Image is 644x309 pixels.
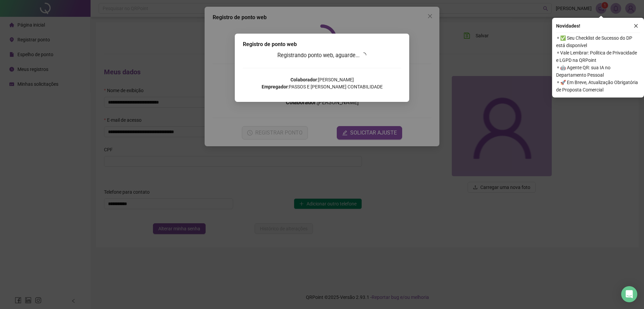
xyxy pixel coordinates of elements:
[634,24,638,28] span: close
[621,286,637,302] div: Open Intercom Messenger
[243,51,401,60] h3: Registrando ponto web, aguarde...
[556,34,640,49] span: ⚬ ✅ Seu Checklist de Sucesso do DP está disponível
[243,40,401,48] div: Registro de ponto web
[290,77,317,82] strong: Colaborador
[360,51,367,59] span: loading
[556,22,580,30] span: Novidades !
[556,64,640,79] span: ⚬ 🤖 Agente QR: sua IA no Departamento Pessoal
[262,84,288,89] strong: Empregador
[556,49,640,64] span: ⚬ Vale Lembrar: Política de Privacidade e LGPD na QRPoint
[243,76,401,90] p: : [PERSON_NAME] : PASSOS E [PERSON_NAME] CONTABILIDADE
[556,79,640,93] span: ⚬ 🚀 Em Breve, Atualização Obrigatória de Proposta Comercial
